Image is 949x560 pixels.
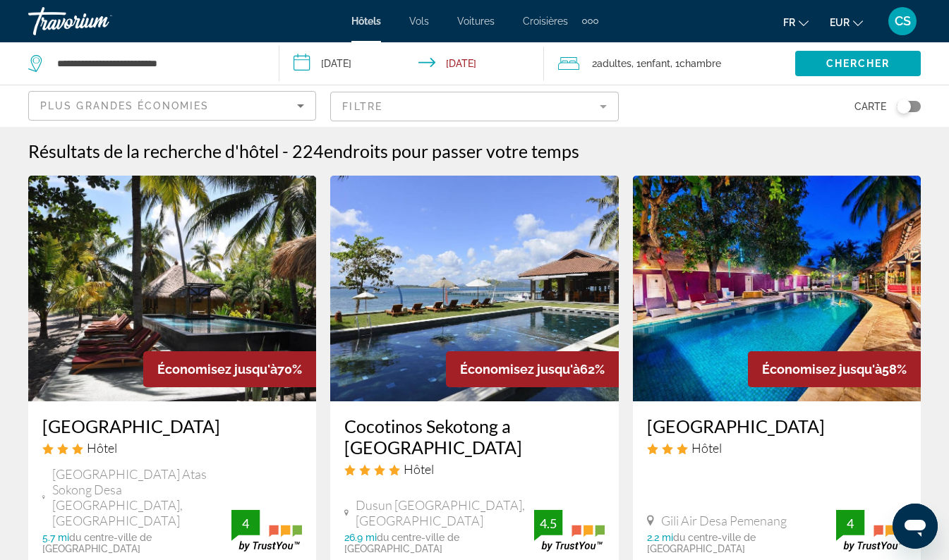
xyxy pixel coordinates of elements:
span: Enfant [641,58,670,69]
span: Hôtel [404,461,434,477]
span: [GEOGRAPHIC_DATA] Atas Sokong Desa [GEOGRAPHIC_DATA], [GEOGRAPHIC_DATA] [52,466,232,528]
a: Voitures [457,16,495,27]
a: [GEOGRAPHIC_DATA] [42,415,302,437]
span: Gili Air Desa Pemenang [661,513,787,528]
a: Cocotinos Sekotong a [GEOGRAPHIC_DATA] [344,415,604,458]
button: Chercher [795,51,921,76]
h1: Résultats de la recherche d'hôtel [28,140,279,162]
button: Change language [783,12,809,32]
button: Toggle map [886,100,921,113]
span: EUR [830,17,850,28]
span: CS [895,14,911,28]
div: 70% [143,351,316,387]
span: Hôtel [87,440,117,456]
button: Extra navigation items [582,10,598,32]
span: du centre-ville de [GEOGRAPHIC_DATA] [42,532,152,554]
a: Vols [409,16,429,27]
mat-select: Sort by [40,97,304,114]
div: 58% [748,351,921,387]
span: 2 [592,54,631,73]
iframe: Button to launch messaging window [893,504,938,549]
span: du centre-ville de [GEOGRAPHIC_DATA] [344,532,459,554]
span: , 1 [631,54,670,73]
button: Change currency [830,12,863,32]
div: 3 star Hotel [42,440,302,456]
a: [GEOGRAPHIC_DATA] [647,415,907,437]
button: User Menu [884,6,921,36]
span: Économisez jusqu'à [460,362,580,377]
a: Croisières [523,16,568,27]
button: Filter [330,91,618,122]
div: 3 star Hotel [647,440,907,456]
div: 4 star Hotel [344,461,604,477]
span: Chambre [679,58,721,69]
a: Hôtels [351,16,381,27]
span: fr [783,17,795,28]
h2: 224 [292,140,579,162]
img: Hotel image [330,176,618,401]
div: 4 [836,515,864,532]
span: Dusun [GEOGRAPHIC_DATA], [GEOGRAPHIC_DATA] [356,497,533,528]
a: Travorium [28,3,169,39]
button: Travelers: 2 adults, 1 child [544,42,795,85]
div: 4.5 [534,515,562,532]
span: 26.9 mi [344,532,377,543]
button: Check-in date: Dec 20, 2025 Check-out date: Dec 23, 2025 [279,42,545,85]
span: endroits pour passer votre temps [324,140,579,162]
span: Économisez jusqu'à [157,362,277,377]
span: 2.2 mi [647,532,673,543]
span: Adultes [597,58,631,69]
span: Plus grandes économies [40,100,209,111]
img: trustyou-badge.svg [231,510,302,552]
span: du centre-ville de [GEOGRAPHIC_DATA] [647,532,756,554]
div: 4 [231,515,260,532]
img: Hotel image [28,176,316,401]
span: Hôtel [691,440,722,456]
span: 5.7 mi [42,532,69,543]
img: trustyou-badge.svg [534,510,605,552]
div: 62% [446,351,619,387]
span: Carte [854,97,886,116]
span: - [282,140,289,162]
span: Chercher [826,58,890,69]
img: Hotel image [633,176,921,401]
span: , 1 [670,54,721,73]
img: trustyou-badge.svg [836,510,907,552]
span: Économisez jusqu'à [762,362,882,377]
